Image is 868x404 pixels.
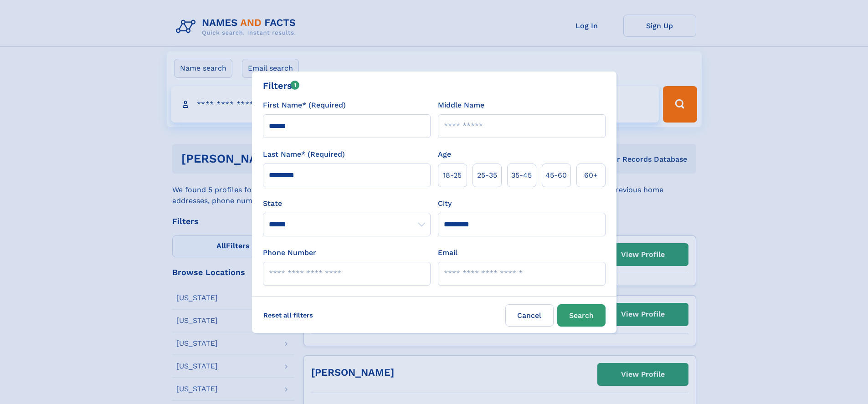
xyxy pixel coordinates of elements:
[263,149,345,160] label: Last Name* (Required)
[257,304,319,326] label: Reset all filters
[443,170,462,181] span: 18‑25
[263,198,431,209] label: State
[438,198,452,209] label: City
[263,79,300,92] div: Filters
[545,170,567,181] span: 45‑60
[584,170,598,181] span: 60+
[438,247,457,258] label: Email
[505,304,554,327] label: Cancel
[557,304,606,327] button: Search
[477,170,497,181] span: 25‑35
[438,100,484,111] label: Middle Name
[263,100,346,111] label: First Name* (Required)
[438,149,451,160] label: Age
[511,170,532,181] span: 35‑45
[263,247,316,258] label: Phone Number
